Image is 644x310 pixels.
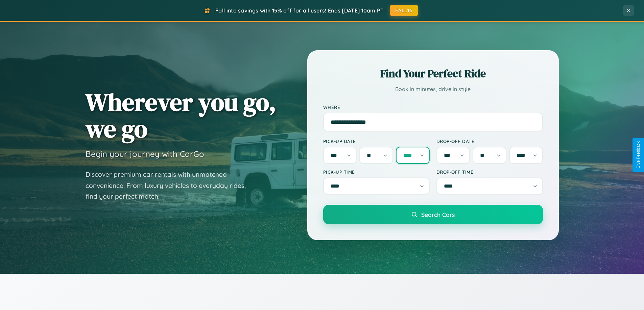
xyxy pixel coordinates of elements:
h2: Find Your Perfect Ride [323,66,543,81]
label: Where [323,104,543,110]
span: Fall into savings with 15% off for all users! Ends [DATE] 10am PT. [215,7,385,14]
label: Drop-off Date [436,138,543,144]
h3: Begin your journey with CarGo [86,149,204,159]
div: Give Feedback [636,141,641,169]
span: Search Cars [421,211,455,218]
label: Drop-off Time [436,169,543,175]
button: FALL15 [390,5,418,16]
button: Search Cars [323,205,543,224]
p: Discover premium car rentals with unmatched convenience. From luxury vehicles to everyday rides, ... [86,169,255,202]
p: Book in minutes, drive in style [323,84,543,94]
h1: Wherever you go, we go [86,89,276,142]
label: Pick-up Date [323,138,430,144]
label: Pick-up Time [323,169,430,175]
